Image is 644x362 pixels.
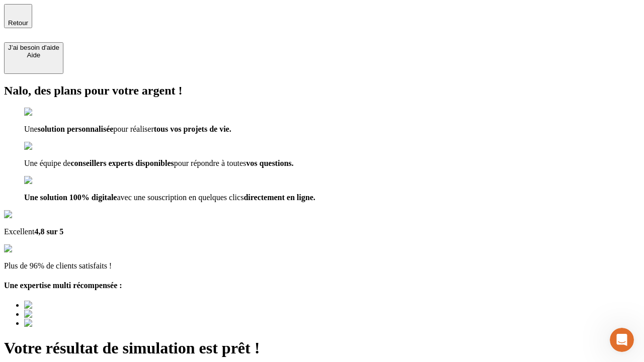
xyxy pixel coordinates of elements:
[24,125,38,133] span: Une
[4,4,32,28] button: Retour
[4,261,640,270] p: Plus de 96% de clients satisfaits !
[4,339,640,357] h1: Votre résultat de simulation est prêt !
[24,159,70,167] span: Une équipe de
[24,310,117,319] img: Best savings advice award
[38,125,114,133] span: solution personnalisée
[610,328,634,352] iframe: Intercom live chat
[34,227,63,236] span: 4,8 sur 5
[4,210,62,219] img: Google Review
[24,142,67,151] img: checkmark
[154,125,231,133] span: tous vos projets de vie.
[24,176,67,185] img: checkmark
[4,281,640,290] h4: Une expertise multi récompensée :
[8,44,59,51] div: J’ai besoin d'aide
[70,159,174,167] span: conseillers experts disponibles
[8,19,28,27] span: Retour
[24,301,117,310] img: Best savings advice award
[246,159,293,167] span: vos questions.
[24,319,117,328] img: Best savings advice award
[24,193,117,202] span: Une solution 100% digitale
[174,159,247,167] span: pour répondre à toutes
[113,125,153,133] span: pour réaliser
[24,108,67,117] img: checkmark
[4,42,63,74] button: J’ai besoin d'aideAide
[4,84,640,98] h2: Nalo, des plans pour votre argent !
[117,193,244,202] span: avec une souscription en quelques clics
[4,244,54,253] img: reviews stars
[244,193,315,202] span: directement en ligne.
[4,227,34,236] span: Excellent
[8,51,59,59] div: Aide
